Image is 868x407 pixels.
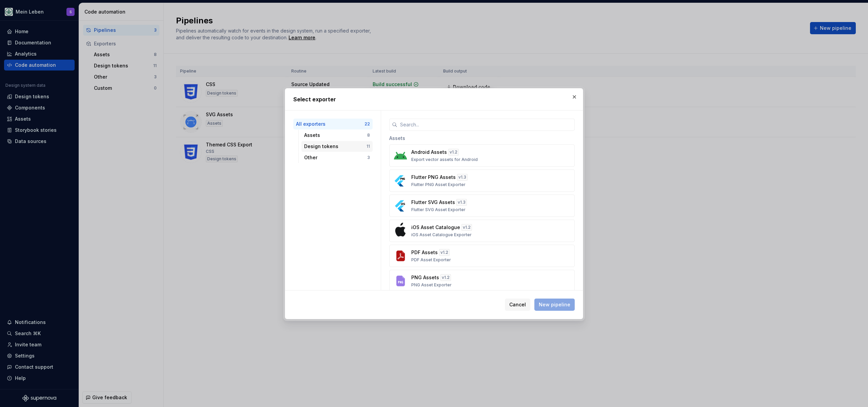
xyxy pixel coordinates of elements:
p: Flutter SVG Asset Exporter [411,207,466,212]
p: PDF Assets [411,249,438,256]
p: Android Assets [411,149,447,156]
h2: Select exporter [293,95,575,103]
div: All exporters [296,121,364,127]
p: PNG Asset Exporter [411,282,452,288]
p: iOS Asset Catalogue [411,224,460,231]
p: iOS Asset Catalogue Exporter [411,232,472,238]
div: v 1.3 [456,199,467,206]
button: PNG Assetsv1.2PNG Asset Exporter [389,270,575,292]
div: 22 [364,121,370,127]
button: PDF Assetsv1.2PDF Asset Exporter [389,245,575,267]
button: Flutter SVG Assetsv1.3Flutter SVG Asset Exporter [389,195,575,217]
button: iOS Asset Cataloguev1.2iOS Asset Catalogue Exporter [389,220,575,242]
button: Cancel [505,299,530,311]
button: Assets8 [301,130,373,141]
div: v 1.2 [448,149,459,156]
p: PNG Assets [411,274,439,281]
p: Export vector assets for Android [411,157,478,162]
div: v 1.2 [439,249,450,256]
div: 3 [367,155,370,160]
div: Other [304,154,367,161]
button: Flutter PNG Assetsv1.3Flutter PNG Asset Exporter [389,169,575,192]
input: Search... [397,119,575,131]
button: Other3 [301,152,373,163]
div: v 1.2 [440,274,451,281]
div: 8 [367,133,370,138]
button: Design tokens11 [301,141,373,152]
div: Design tokens [304,143,367,150]
div: v 1.2 [461,224,472,231]
div: v 1.3 [457,174,468,181]
p: Flutter SVG Assets [411,199,455,206]
span: Cancel [509,301,526,308]
button: All exporters22 [293,119,373,129]
p: PDF Asset Exporter [411,257,451,263]
div: Assets [389,131,575,144]
div: Assets [304,132,367,139]
p: Flutter PNG Assets [411,174,456,181]
button: Android Assetsv1.2Export vector assets for Android [389,144,575,167]
p: Flutter PNG Asset Exporter [411,182,466,187]
div: 11 [367,144,370,149]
